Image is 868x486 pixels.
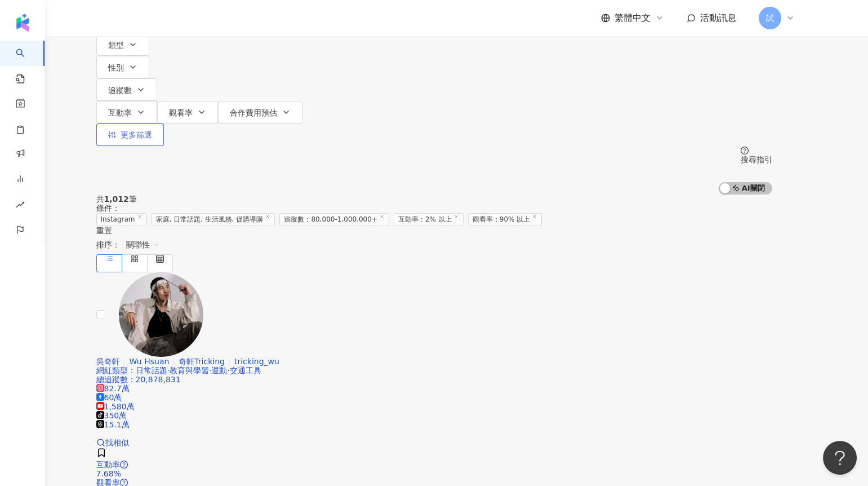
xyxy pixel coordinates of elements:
span: 關聯性 [126,236,160,254]
span: · [167,366,170,375]
span: 性別 [108,63,124,72]
span: 1,012 [104,195,129,204]
span: 觀看率：90% 以上 [468,213,542,226]
img: KOL Avatar [119,272,203,357]
span: Instagram [96,213,147,226]
button: 合作費用預估 [218,101,302,123]
button: 性別 [96,56,149,78]
span: 350萬 [96,411,127,420]
span: 追蹤數：80,000-1,000,000+ [279,213,389,226]
span: 互動率：2% 以上 [394,213,464,226]
iframe: Help Scout Beacon - Open [823,441,857,475]
span: 日常話題 [136,366,167,375]
span: 繁體中文 [615,12,651,24]
span: 1,580萬 [96,402,135,411]
div: 總追蹤數 ： 20,878,831 [96,375,772,384]
span: rise [16,193,25,219]
span: 試 [766,12,774,24]
div: 7.68% [96,469,772,478]
span: 追蹤數 [108,86,132,95]
span: 觀看率 [169,108,193,117]
span: 吳奇軒 [96,357,120,366]
span: 條件 ： [96,204,120,213]
span: 奇軒Tricking [179,357,225,366]
span: Wu Hsuan [130,357,170,366]
span: 合作費用預估 [230,108,277,117]
span: · [209,366,211,375]
button: 追蹤數 [96,78,157,101]
div: 排序： [96,235,772,254]
span: tricking_wu [234,357,279,366]
span: 交通工具 [230,366,261,375]
span: 找相似 [105,438,129,447]
div: 搜尋指引 [741,155,772,164]
button: 觀看率 [157,101,218,123]
span: 教育與學習 [170,366,209,375]
img: logo icon [14,14,32,32]
div: 重置 [96,226,772,235]
span: 運動 [211,366,227,375]
span: 互動率 [108,108,132,117]
span: question-circle [741,147,749,154]
button: 互動率 [96,101,157,123]
span: 活動訊息 [700,12,736,23]
span: 更多篩選 [121,130,152,139]
span: 互動率 [96,460,120,469]
span: 60萬 [96,393,122,402]
span: 82.7萬 [96,384,130,393]
a: search [16,41,38,85]
a: 找相似 [96,438,129,447]
span: 類型 [108,41,124,50]
div: 網紅類型 ： [96,366,772,375]
div: 共 筆 [96,195,772,204]
span: · [227,366,229,375]
span: 家庭, 日常話題, 生活風格, 促購導購 [152,213,275,226]
button: 更多篩選 [96,123,164,146]
button: 類型 [96,33,149,56]
span: 15.1萬 [96,420,130,429]
span: question-circle [120,461,128,469]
